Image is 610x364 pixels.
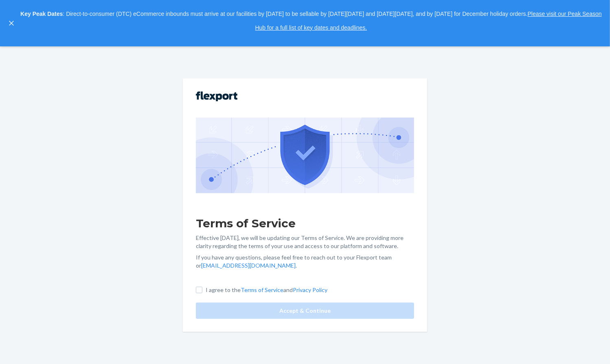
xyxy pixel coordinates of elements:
a: [EMAIL_ADDRESS][DOMAIN_NAME] [201,262,296,269]
p: : Direct-to-consumer (DTC) eCommerce inbounds must arrive at our facilities by [DATE] to be sella... [20,7,603,35]
h1: Terms of Service [196,216,414,231]
a: Terms of Service [241,286,283,293]
button: Accept & Continue [196,303,414,319]
p: Effective [DATE], we will be updating our Terms of Service. We are providing more clarity regardi... [196,234,414,250]
button: close, [7,19,15,27]
p: I agree to the and [206,286,327,294]
img: GDPR Compliance [196,118,414,193]
p: If you have any questions, please feel free to reach out to your Flexport team or . [196,253,414,270]
img: Flexport logo [196,92,237,101]
a: Privacy Policy [293,286,327,293]
a: Please visit our Peak Season Hub for a full list of key dates and deadlines. [255,11,602,31]
input: I agree to theTerms of ServiceandPrivacy Policy [196,287,202,293]
strong: Key Peak Dates [20,11,63,17]
span: Support [59,6,89,13]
